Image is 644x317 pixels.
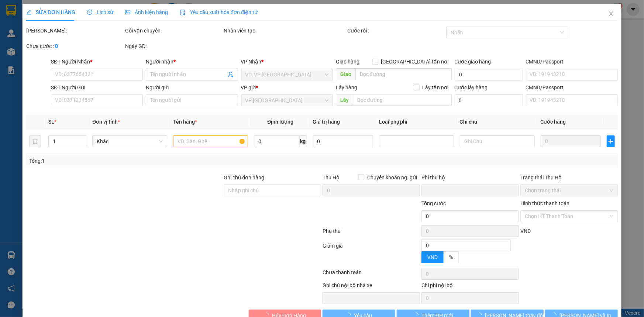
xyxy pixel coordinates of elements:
[313,119,340,125] span: Giá trị hàng
[97,136,163,147] span: Khác
[92,119,120,125] span: Đơn vị tính
[607,138,614,144] span: plus
[322,242,421,266] div: Giảm giá
[26,10,31,15] span: edit
[51,83,143,92] div: SĐT Người Gửi
[520,200,569,206] label: Hình thức thanh toán
[421,281,519,292] div: Chi phí nội bộ
[26,27,124,35] div: [PERSON_NAME]:
[267,119,293,125] span: Định lượng
[224,27,346,35] div: Nhân viên tạo:
[455,59,491,65] label: Cước giao hàng
[376,115,457,129] th: Loại phụ phí
[173,119,197,125] span: Tên hàng
[241,83,333,92] div: VP gửi
[26,9,75,15] span: SỬA ĐƠN HÀNG
[48,119,54,125] span: SL
[323,281,420,292] div: Ghi chú nội bộ nhà xe
[29,135,41,147] button: delete
[520,173,618,182] div: Trạng thái Thu Hộ
[457,115,538,129] th: Ghi chú
[245,95,328,106] span: VP Đà Lạt
[420,83,452,92] span: Lấy tận nơi
[455,85,488,90] label: Cước lấy hàng
[125,9,168,15] span: Ảnh kiện hàng
[347,27,445,35] div: Cước rồi :
[146,83,238,92] div: Người gửi
[322,227,421,240] div: Phụ thu
[180,10,186,15] img: icon
[322,268,421,281] div: Chưa thanh toán
[608,11,614,17] span: close
[336,68,355,80] span: Giao
[460,135,535,147] input: Ghi Chú
[355,68,452,80] input: Dọc đường
[228,72,234,77] span: user-add
[51,58,143,66] div: SĐT Người Nhận
[541,135,601,147] input: 0
[241,59,262,65] span: VP Nhận
[525,185,613,196] span: Chọn trạng thái
[336,94,353,106] span: Lấy
[180,9,258,15] span: Yêu cầu xuất hóa đơn điện tử
[421,200,446,206] span: Tổng cước
[29,157,249,165] div: Tổng: 1
[55,43,58,49] b: 0
[526,83,618,92] div: CMND/Passport
[421,173,519,185] div: Phí thu hộ
[173,135,248,147] input: VD: Bàn, Ghế
[300,135,307,147] span: kg
[520,228,531,234] span: VND
[125,42,223,50] div: Ngày GD:
[607,135,615,147] button: plus
[323,175,340,180] span: Thu Hộ
[541,119,566,125] span: Cước hàng
[427,254,438,260] span: VND
[125,27,223,35] div: Gói vận chuyển:
[526,58,618,66] div: CMND/Passport
[449,254,453,260] span: %
[364,173,420,182] span: Chuyển khoản ng. gửi
[455,69,523,80] input: Cước giao hàng
[378,58,452,66] span: [GEOGRAPHIC_DATA] tận nơi
[26,42,124,50] div: Chưa cước :
[601,4,621,24] button: Close
[353,94,452,106] input: Dọc đường
[87,9,113,15] span: Lịch sử
[125,10,130,15] span: picture
[146,58,238,66] div: Người nhận
[455,94,523,106] input: Cước lấy hàng
[336,85,357,90] span: Lấy hàng
[224,175,265,180] label: Ghi chú đơn hàng
[336,59,359,65] span: Giao hàng
[224,185,321,196] input: Ghi chú đơn hàng
[87,10,92,15] span: clock-circle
